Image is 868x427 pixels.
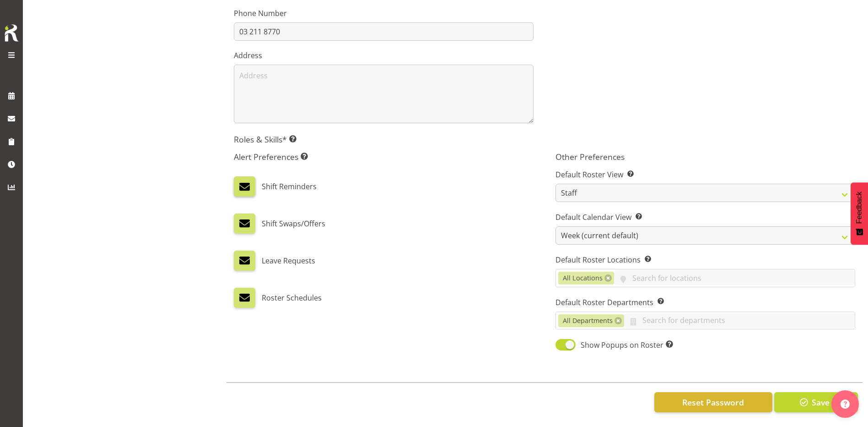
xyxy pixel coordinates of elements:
[555,152,855,162] h5: Other Preferences
[234,50,534,61] label: Address
[855,192,863,224] span: Feedback
[774,392,858,412] button: Save
[812,396,830,408] span: Save
[262,213,325,234] label: Shift Swaps/Offers
[555,254,855,265] label: Default Roster Locations
[2,23,21,43] img: Rosterit icon logo
[841,400,850,409] img: help-xxl-2.png
[614,271,855,285] input: Search for locations
[682,396,744,408] span: Reset Password
[576,339,673,350] span: Show Popups on Roster
[262,176,317,197] label: Shift Reminders
[234,152,534,162] h5: Alert Preferences
[563,273,603,283] span: All Locations
[262,288,322,308] label: Roster Schedules
[624,313,855,328] input: Search for departments
[851,182,868,245] button: Feedback - Show survey
[234,22,534,41] input: Phone Number
[262,251,315,271] label: Leave Requests
[234,134,855,144] h5: Roles & Skills*
[563,316,613,326] span: All Departments
[654,392,772,412] button: Reset Password
[555,169,855,180] label: Default Roster View
[555,212,855,223] label: Default Calendar View
[234,8,534,19] label: Phone Number
[555,297,855,308] label: Default Roster Departments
